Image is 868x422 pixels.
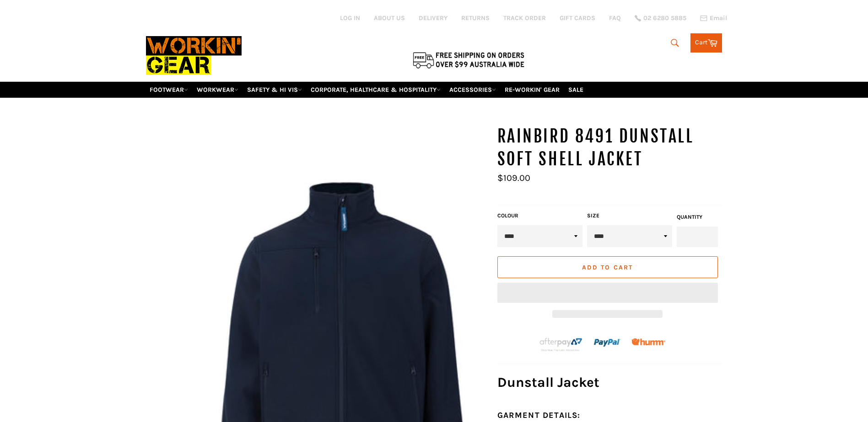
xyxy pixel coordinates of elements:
a: Email [700,15,727,22]
img: paypal.png [594,329,621,356]
b: GARMENT DETAILS: [497,411,581,420]
span: Add to Cart [582,264,633,271]
a: SALE [565,82,587,98]
a: RETURNS [461,14,490,22]
img: Flat $9.95 shipping Australia wide [411,50,526,69]
a: Cart [690,33,722,53]
a: TRACK ORDER [503,14,546,22]
h1: RAINBIRD 8491 Dunstall Soft Shell Jacket [497,125,722,170]
a: ACCESSORIES [446,82,500,98]
a: SAFETY & HI VIS [243,82,306,98]
a: FOOTWEAR [146,82,192,98]
a: Log in [340,14,360,22]
span: 02 6280 5885 [643,15,686,21]
label: COLOUR [497,212,582,220]
label: Size [587,212,672,220]
h2: Dunstall Jacket [497,373,722,392]
img: Workin Gear leaders in Workwear, Safety Boots, PPE, Uniforms. Australia's No.1 in Workwear [146,30,242,81]
button: Add to Cart [497,256,718,278]
a: WORKWEAR [193,82,242,98]
a: RE-WORKIN' GEAR [501,82,563,98]
label: Quantity [677,213,718,221]
a: FAQ [609,14,621,22]
a: ABOUT US [374,14,405,22]
a: 02 6280 5885 [635,15,686,21]
img: Humm_core_logo_RGB-01_300x60px_small_195d8312-4386-4de7-b182-0ef9b6303a37.png [631,338,665,345]
a: GIFT CARDS [560,14,595,22]
a: DELIVERY [419,14,447,22]
a: CORPORATE, HEALTHCARE & HOSPITALITY [307,82,444,98]
span: Email [710,15,727,21]
span: $109.00 [497,173,530,183]
img: Afterpay-Logo-on-dark-bg_large.png [539,337,583,352]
